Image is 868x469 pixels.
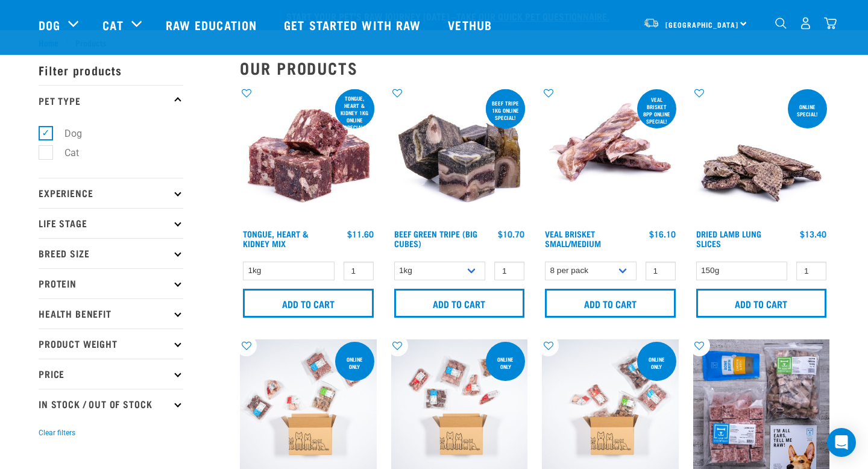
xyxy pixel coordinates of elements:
p: In Stock / Out Of Stock [39,389,183,419]
span: [GEOGRAPHIC_DATA] [665,22,738,27]
div: $13.40 [800,229,826,239]
p: Price [39,359,183,389]
input: Add to cart [394,289,525,318]
div: Tongue, Heart & Kidney 1kg online special! [335,89,374,136]
input: 1 [494,262,524,280]
img: home-icon@2x.png [824,17,837,30]
label: Cat [45,145,84,160]
div: ONLINE SPECIAL! [788,98,827,123]
label: Dog [45,126,87,141]
img: user.png [799,17,812,30]
p: Product Weight [39,329,183,359]
img: 1044 Green Tripe Beef [391,87,528,224]
a: Cat [102,16,123,34]
a: Dried Lamb Lung Slices [696,231,761,245]
p: Health Benefit [39,298,183,329]
p: Pet Type [39,85,183,115]
a: Get started with Raw [272,1,436,49]
p: Experience [39,178,183,208]
div: Online Only [637,350,676,376]
div: $10.70 [498,229,524,239]
input: Add to cart [696,289,827,318]
div: $11.60 [347,229,374,239]
input: 1 [646,262,676,280]
a: Veal Brisket Small/Medium [545,231,601,245]
a: Dog [39,16,60,34]
input: 1 [344,262,374,280]
input: Add to cart [243,289,374,318]
div: Beef tripe 1kg online special! [486,94,525,127]
h2: Our Products [240,58,829,77]
button: Clear filters [39,427,75,438]
p: Protein [39,268,183,298]
p: Filter products [39,55,183,85]
a: Tongue, Heart & Kidney Mix [243,231,309,245]
div: Online Only [486,350,525,376]
img: 1167 Tongue Heart Kidney Mix 01 [240,87,377,224]
img: home-icon-1@2x.png [775,17,787,29]
img: 1207 Veal Brisket 4pp 01 [542,87,679,224]
a: Beef Green Tripe (Big Cubes) [394,231,477,245]
p: Life Stage [39,208,183,238]
input: Add to cart [545,289,676,318]
div: Online Only [335,350,374,376]
a: Vethub [436,1,507,49]
img: van-moving.png [643,17,659,28]
p: Breed Size [39,238,183,268]
div: Open Intercom Messenger [827,428,856,457]
a: Raw Education [154,1,272,49]
div: $16.10 [649,229,676,239]
input: 1 [796,262,826,280]
img: 1303 Lamb Lung Slices 01 [693,87,830,224]
div: Veal Brisket 8pp online special! [637,90,676,130]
